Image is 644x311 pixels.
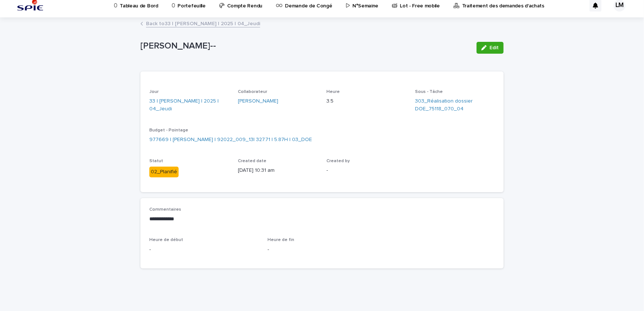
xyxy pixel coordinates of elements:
p: - [149,246,259,254]
p: [DATE] 10:31 am [238,167,318,174]
span: Edit [489,45,499,50]
a: [PERSON_NAME] [238,97,278,105]
button: Edit [477,42,504,54]
span: Jour [149,90,159,94]
span: Heure de fin [268,238,294,242]
a: 977669 | [PERSON_NAME] | 92022_009_13| 327.71 | 5.87H | 03_DOE [149,136,312,144]
span: Heure de début [149,238,183,242]
span: Commentaires [149,207,181,212]
span: Sous - Tâche [415,90,443,94]
p: - [268,246,377,254]
span: Created by [326,159,350,163]
a: Back to33 | [PERSON_NAME] | 2025 | 04_Jeudi [146,19,260,27]
span: Statut [149,159,163,163]
div: 02_Planifié [149,167,179,177]
span: Collaborateur [238,90,267,94]
a: 303_Réalisation dossier DOE_75118_070_04 [415,97,495,113]
p: 3.5 [326,97,406,105]
p: - [326,167,406,174]
span: Created date [238,159,266,163]
span: Budget - Pointage [149,128,188,133]
a: 33 | [PERSON_NAME] | 2025 | 04_Jeudi [149,97,229,113]
span: Heure [326,90,340,94]
p: [PERSON_NAME]-- [140,41,471,51]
